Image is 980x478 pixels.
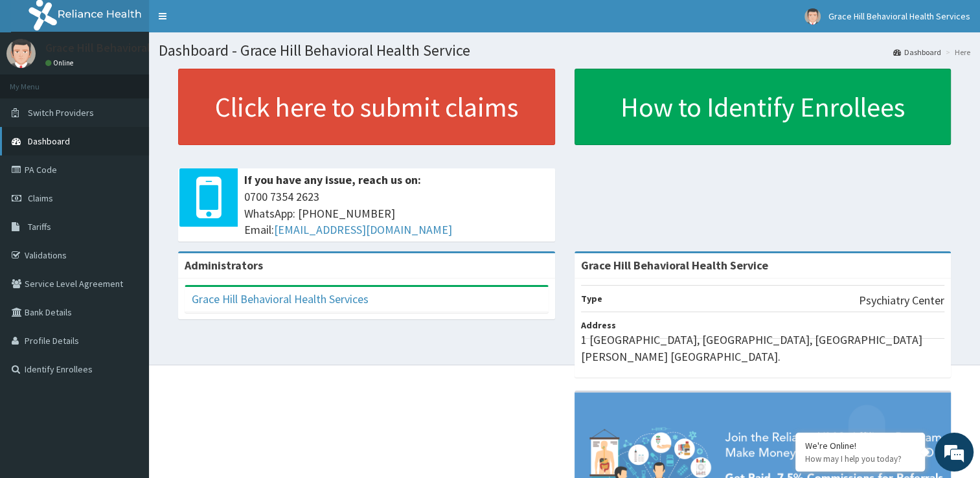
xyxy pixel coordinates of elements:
p: Grace Hill Behavioral Health Services [45,42,233,54]
img: User Image [804,8,821,25]
img: User Image [6,39,36,68]
span: 0700 7354 2623 WhatsApp: [PHONE_NUMBER] Email: [244,188,549,238]
div: Chat with us now [67,73,218,89]
p: 1 [GEOGRAPHIC_DATA], [GEOGRAPHIC_DATA], [GEOGRAPHIC_DATA][PERSON_NAME] [GEOGRAPHIC_DATA]. [581,332,945,365]
p: Psychiatry Center [859,292,944,309]
a: Grace Hill Behavioral Health Services [192,291,369,306]
b: Type [581,293,602,304]
a: Dashboard [893,47,941,58]
h1: Dashboard - Grace Hill Behavioral Health Service [159,42,970,59]
p: How may I help you today? [805,453,915,464]
img: d_794563401_company_1708531726252_794563401 [24,65,52,97]
a: [EMAIL_ADDRESS][DOMAIN_NAME] [274,222,452,237]
textarea: Type your message and hit 'Enter' [6,330,247,376]
div: Minimize live chat window [212,6,244,38]
span: Tariffs [28,221,51,233]
a: Click here to submit claims [178,69,555,145]
b: Administrators [185,258,263,273]
span: Switch Providers [28,107,94,119]
span: Dashboard [28,135,70,147]
a: How to Identify Enrollees [575,69,952,145]
span: Claims [28,192,53,204]
b: If you have any issue, reach us on: [244,172,421,187]
div: We're Online! [805,440,915,451]
li: Here [942,47,970,58]
strong: Grace Hill Behavioral Health Service [581,258,768,273]
a: Online [45,58,76,67]
span: We're online! [75,152,179,282]
span: Grace Hill Behavioral Health Services [828,10,970,22]
b: Address [581,319,616,331]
